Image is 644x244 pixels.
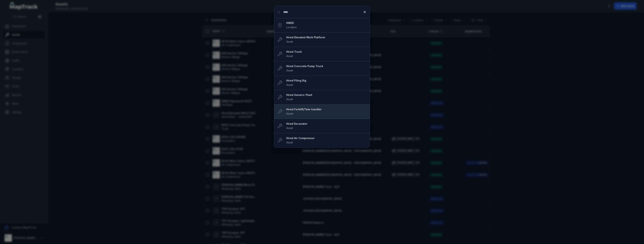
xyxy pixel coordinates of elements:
a: Hired Generic PlantAsset [286,93,367,101]
strong: Hired Forklift/Tele-handler [286,108,367,111]
a: Hired TruckAsset [286,50,367,58]
span: Asset [286,141,293,144]
a: Hired ExcavatorAsset [286,122,367,130]
a: Hired Concrete Pump TruckAsset [286,64,367,73]
strong: Hired Excavator [286,122,367,126]
strong: Hired Truck [286,50,367,54]
a: Hired Piling RigAsset [286,79,367,87]
span: Asset [286,112,293,115]
strong: Hired Concrete Pump Truck [286,64,367,68]
a: Hired Air CompressorAsset [286,136,367,145]
a: Hired Elevated Work PlatformAsset [286,36,367,44]
span: Asset [286,40,293,43]
strong: Hired Generic Plant [286,93,367,97]
span: Asset [286,69,293,72]
strong: Hired Air Compressor [286,136,367,140]
strong: Hired Piling Rig [286,79,367,82]
span: Asset [286,54,293,58]
span: Asset [286,126,293,130]
span: Location [286,26,297,29]
strong: Hired Elevated Work Platform [286,36,367,39]
span: Asset [286,98,293,101]
span: Asset [286,83,293,86]
strong: HIRED [286,21,367,25]
a: HIREDLocation [286,21,367,29]
a: Hired Forklift/Tele-handlerAsset [286,108,367,116]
